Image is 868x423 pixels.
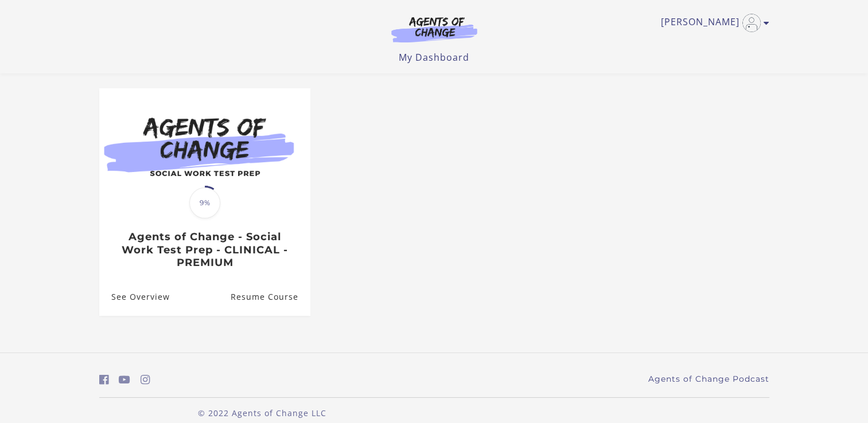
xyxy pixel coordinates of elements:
[99,279,170,316] a: Agents of Change - Social Work Test Prep - CLINICAL - PREMIUM: See Overview
[189,187,220,218] span: 9%
[119,371,130,388] a: https://www.youtube.com/c/AgentsofChangeTestPrepbyMeaganMitchell (Open in a new window)
[141,371,150,388] a: https://www.instagram.com/agentsofchangeprep/ (Open in a new window)
[99,371,109,388] a: https://www.facebook.com/groups/aswbtestprep (Open in a new window)
[99,407,425,419] p: © 2022 Agents of Change LLC
[379,16,489,42] img: Agents of Change Logo
[661,14,764,32] a: Toggle menu
[230,279,310,316] a: Agents of Change - Social Work Test Prep - CLINICAL - PREMIUM: Resume Course
[111,230,298,269] h3: Agents of Change - Social Work Test Prep - CLINICAL - PREMIUM
[399,51,469,64] a: My Dashboard
[119,374,130,385] i: https://www.youtube.com/c/AgentsofChangeTestPrepbyMeaganMitchell (Open in a new window)
[99,374,109,385] i: https://www.facebook.com/groups/aswbtestprep (Open in a new window)
[141,374,150,385] i: https://www.instagram.com/agentsofchangeprep/ (Open in a new window)
[648,373,769,385] a: Agents of Change Podcast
